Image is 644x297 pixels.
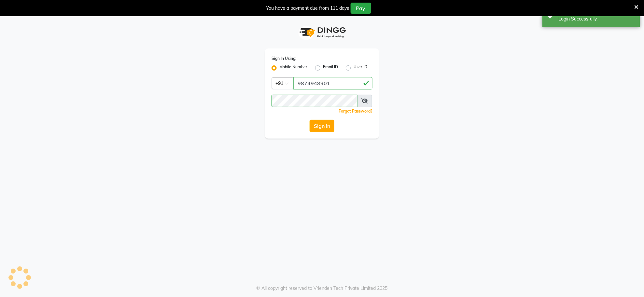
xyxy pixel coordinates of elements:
input: Username [293,77,372,89]
label: Sign In Using: [272,56,296,61]
label: Mobile Number [279,64,307,72]
button: Sign In [310,120,334,132]
input: Username [272,95,357,107]
img: logo1.svg [296,23,348,42]
div: You have a payment due from 111 days [266,5,349,12]
label: User ID [354,64,367,72]
label: Email ID [323,64,338,72]
div: Login Successfully. [559,16,635,22]
a: Forgot Password? [339,109,372,114]
button: Pay [351,3,371,14]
